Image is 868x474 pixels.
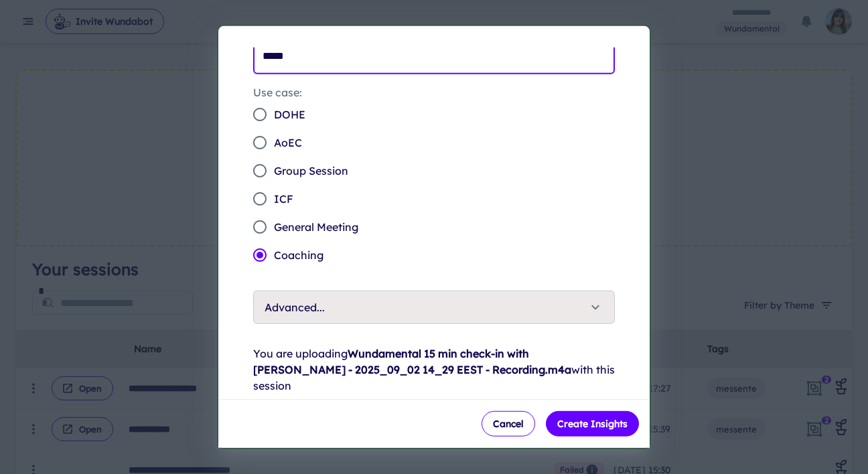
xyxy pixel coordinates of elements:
span: General Meeting [274,219,358,235]
legend: Use case: [253,85,302,100]
span: ICF [274,191,293,207]
span: Coaching [274,247,323,263]
span: DOHE [274,106,305,123]
button: Cancel [482,411,535,437]
button: Advanced... [254,291,614,323]
span: Group Session [274,163,348,179]
strong: Wundamental 15 min check-in with [PERSON_NAME] - 2025_09_02 14_29 EEST - Recording.m4a [253,347,571,376]
p: Advanced... [265,299,325,315]
button: Create Insights [546,411,639,437]
p: You are uploading with this session [253,345,615,394]
span: AoEC [274,135,302,151]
